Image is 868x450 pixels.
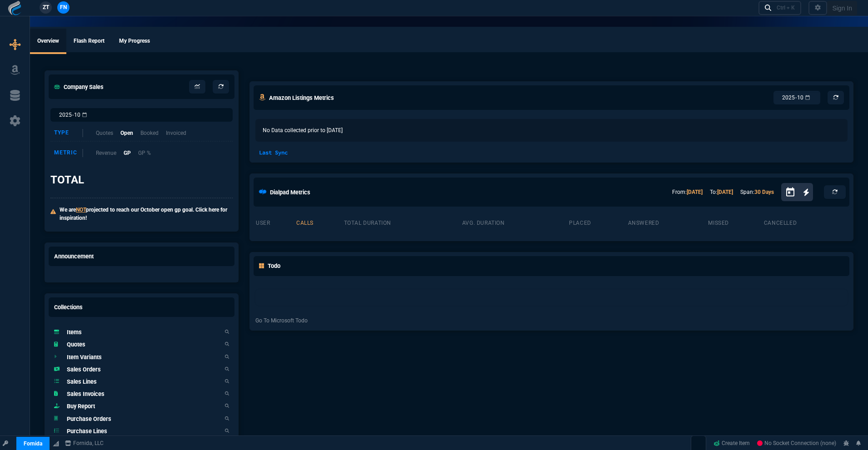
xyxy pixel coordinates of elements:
[30,29,66,54] a: Overview
[54,149,83,157] div: Metric
[67,353,102,361] h5: Item Variants
[96,149,116,157] p: Revenue
[76,207,86,213] span: NOT
[708,216,763,228] th: missed
[710,188,733,196] p: To:
[67,390,105,398] h5: Sales Invoices
[67,340,85,349] h5: Quotes
[140,129,159,137] p: Booked
[166,129,186,137] p: Invoiced
[60,206,233,222] p: We are projected to reach our October open gp goal. Click here for inspiration!
[296,216,344,228] th: calls
[67,365,101,374] h5: Sales Orders
[54,303,83,312] h5: Collections
[54,129,83,137] div: Type
[96,129,113,137] p: Quotes
[462,216,569,228] th: avg. duration
[754,189,774,195] a: 30 Days
[687,189,703,195] a: [DATE]
[672,188,703,196] p: From:
[60,3,67,11] span: FN
[569,216,627,228] th: placed
[54,252,94,261] h5: Announcement
[717,189,733,195] a: [DATE]
[112,29,157,54] a: My Progress
[54,83,104,91] h5: Company Sales
[269,94,334,102] h5: Amazon Listings Metrics
[757,440,836,446] span: No Socket Connection (none)
[763,216,848,228] th: cancelled
[66,29,112,54] a: Flash Report
[67,402,95,410] h5: Buy Report
[50,173,84,187] h3: TOTAL
[777,4,795,11] div: Ctrl + K
[62,439,106,447] a: msbcCompanyName
[67,377,97,386] h5: Sales Lines
[255,119,848,142] p: No Data collected prior to [DATE]
[628,216,708,228] th: answered
[67,427,107,435] h5: Purchase Lines
[259,262,280,270] h5: Todo
[124,149,131,157] p: GP
[255,316,308,325] a: Go To Microsoft Todo
[344,216,462,228] th: total duration
[740,188,774,196] p: Span:
[710,436,753,450] a: Create Item
[67,328,82,336] h5: Items
[270,188,310,197] h5: Dialpad Metrics
[138,149,151,157] p: GP %
[67,415,111,423] h5: Purchase Orders
[255,148,291,157] p: Last Sync
[785,186,803,199] button: Open calendar
[43,3,49,11] span: ZT
[255,216,296,228] th: user
[120,129,133,137] p: Open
